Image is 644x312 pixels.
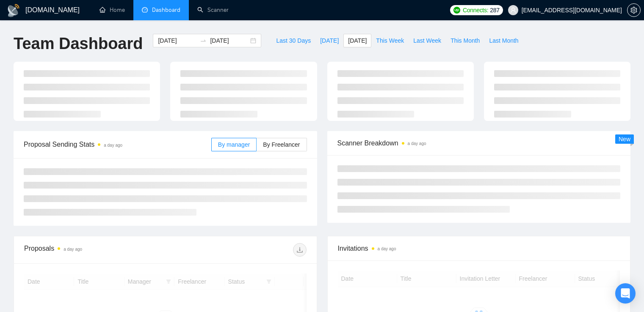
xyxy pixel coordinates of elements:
[490,5,499,15] span: 287
[338,243,620,254] span: Invitations
[320,36,339,45] span: [DATE]
[197,6,229,14] a: searchScanner
[409,34,446,47] button: Last Week
[371,34,409,47] button: This Week
[627,7,640,14] span: setting
[510,7,516,13] span: user
[263,141,300,148] span: By Freelancer
[276,36,311,45] span: Last 30 Days
[619,136,630,142] span: New
[104,143,122,148] time: a day ago
[376,36,404,45] span: This Week
[271,34,315,47] button: Last 30 Days
[463,5,488,15] span: Connects:
[218,141,250,148] span: By manager
[453,7,460,14] img: upwork-logo.png
[200,37,207,44] span: to
[210,36,249,45] input: End date
[24,243,165,257] div: Proposals
[446,34,484,47] button: This Month
[142,7,148,13] span: dashboard
[100,6,125,14] a: homeHome
[337,138,621,148] span: Scanner Breakdown
[315,34,343,47] button: [DATE]
[24,139,211,150] span: Proposal Sending Stats
[7,4,20,17] img: logo
[64,247,82,252] time: a day ago
[413,36,441,45] span: Last Week
[200,37,207,44] span: swap-right
[484,34,523,47] button: Last Month
[489,36,518,45] span: Last Month
[408,141,426,146] time: a day ago
[14,34,143,54] h1: Team Dashboard
[378,246,396,251] time: a day ago
[158,36,196,45] input: Start date
[615,283,636,304] div: Open Intercom Messenger
[152,6,180,14] span: Dashboard
[627,7,641,14] a: setting
[627,3,641,17] button: setting
[451,36,480,45] span: This Month
[343,34,371,47] button: [DATE]
[348,36,367,45] span: [DATE]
